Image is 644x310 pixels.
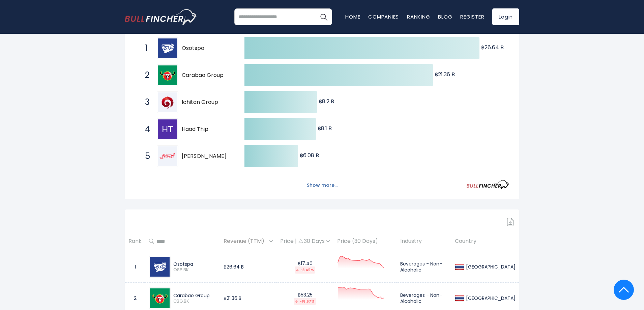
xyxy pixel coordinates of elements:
[142,150,148,162] span: 5
[182,99,233,106] span: Ichitan Group
[125,9,197,25] img: bullfincher logo
[182,72,233,79] span: Carabao Group
[300,151,319,159] text: ฿6.08 B
[280,238,330,245] div: Price | 30 Days
[492,8,519,25] a: Login
[158,146,177,166] img: Sappe
[182,126,233,133] span: Haad Thip
[182,153,233,160] span: [PERSON_NAME]
[142,43,148,54] span: 1
[158,38,177,58] img: Osotspa
[295,266,315,274] div: -3.45%
[318,124,332,132] text: ฿8.1 B
[158,92,177,112] img: Ichitan Group
[460,13,484,20] a: Register
[464,295,516,301] div: [GEOGRAPHIC_DATA]
[182,45,233,52] span: Osotspa
[345,13,360,20] a: Home
[220,251,276,283] td: ฿26.64 B
[438,13,452,20] a: Blog
[435,71,455,78] text: ฿21.36 B
[173,267,216,273] span: OSP.BK
[280,260,330,274] div: ฿17.40
[173,261,216,267] div: Osotspa
[464,264,516,270] div: [GEOGRAPHIC_DATA]
[158,65,177,85] img: Carabao Group
[142,69,148,81] span: 2
[173,292,216,299] div: Carabao Group
[125,231,145,251] th: Rank
[397,251,451,283] td: Beverages - Non-Alcoholic
[142,123,148,135] span: 4
[294,298,316,305] div: -18.67%
[142,96,148,108] span: 3
[158,119,177,139] img: Haad Thip
[125,251,145,283] td: 1
[315,8,332,25] button: Search
[125,9,197,25] a: Go to homepage
[303,180,342,191] button: Show more...
[481,44,504,51] text: ฿26.64 B
[397,231,451,251] th: Industry
[333,231,397,251] th: Price (30 Days)
[280,292,330,305] div: ฿53.25
[319,97,334,105] text: ฿8.2 B
[224,236,268,247] span: Revenue (TTM)
[368,13,399,20] a: Companies
[150,288,170,308] img: CBG.BK.png
[407,13,430,20] a: Ranking
[173,299,216,304] span: CBG.BK
[150,257,170,277] img: OSP.BK.png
